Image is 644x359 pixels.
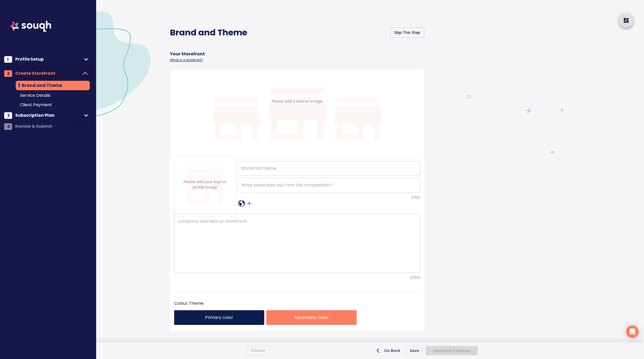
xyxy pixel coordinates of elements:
[174,156,236,217] div: Add a logo or profile image
[7,112,10,119] span: 3
[376,346,402,356] button: Go Back
[170,69,424,159] img: placeholder
[16,91,90,100] div: Service Details
[7,56,9,63] span: 1
[394,29,420,36] span: Skip This Step
[15,112,82,119] span: Subscription Plan
[170,27,247,38] h4: Brand and Theme
[20,82,86,89] span: Brand and Theme
[15,56,82,63] span: Profile Setup
[245,200,253,207] span: crop picture
[170,50,205,58] h6: Your Storefront
[174,156,235,217] img: placeholder
[170,58,203,62] a: What is a storefront?
[271,314,352,321] p: Secondary Color
[178,314,260,321] p: Primary color
[16,81,90,90] div: Brand and Theme
[15,70,80,77] span: Create Storefront
[20,102,86,108] span: Client Payment
[378,348,400,353] span: Go Back
[20,92,86,99] span: Service Details
[174,300,204,307] p: Colour Theme
[411,195,420,200] p: 0 /100
[619,13,633,28] button: home
[390,27,424,38] button: Skip This Step
[238,161,420,176] input: Storefront Name
[272,99,322,104] p: Please add a banner image
[410,275,420,280] p: 0 /600
[16,101,90,109] div: Client Payment
[7,70,10,77] span: 2
[183,179,227,190] p: Please add your logo or profile image
[626,325,639,338] div: Open Intercom Messenger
